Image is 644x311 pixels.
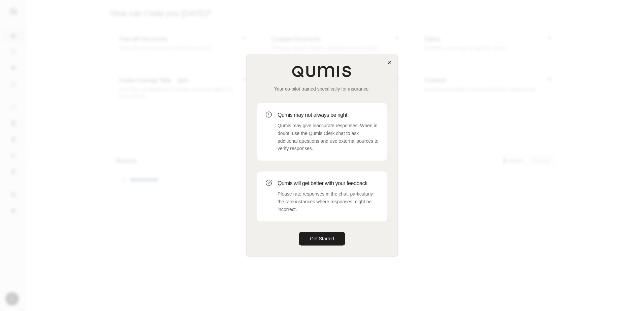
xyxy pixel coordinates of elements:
p: Your co-pilot trained specifically for insurance. [257,85,387,92]
img: Qumis Logo [292,65,352,77]
h3: Qumis may not always be right [278,111,379,119]
h3: Qumis will get better with your feedback [278,179,379,187]
p: Please rate responses in the chat, particularly the rare instances where responses might be incor... [278,190,379,213]
p: Qumis may give inaccurate responses. When in doubt, use the Qumis Clerk chat to ask additional qu... [278,122,379,152]
button: Get Started [299,232,345,246]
